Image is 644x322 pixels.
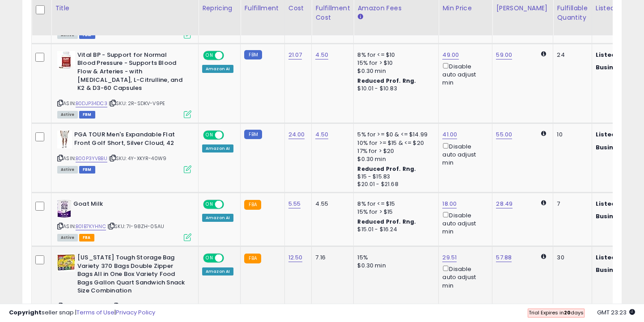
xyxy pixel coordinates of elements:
[357,4,435,13] div: Amazon Fees
[76,100,107,107] a: B0DJP34DC3
[596,130,636,139] b: Listed Price:
[57,234,78,241] span: All listings currently available for purchase on Amazon
[109,100,165,107] span: | SKU: 2R-SDKV-V9PE
[357,254,432,262] div: 15%
[357,262,432,270] div: $0.30 min
[357,218,416,225] b: Reduced Prof. Rng.
[244,50,262,59] small: FBM
[442,4,488,13] div: Min Price
[442,210,485,236] div: Disable auto adjust min
[79,111,95,119] span: FBM
[442,264,485,290] div: Disable auto adjust min
[204,200,215,208] span: ON
[557,254,585,262] div: 30
[357,51,432,59] div: 8% for <= $10
[357,13,363,21] small: Amazon Fees.
[74,131,183,149] b: PGA TOUR Men's Expandable Flat Front Golf Short, Silver Cloud, 42
[204,254,215,262] span: ON
[357,226,432,233] div: $15.01 - $16.24
[79,234,94,241] span: FBA
[288,253,303,262] a: 12.50
[202,214,233,222] div: Amazon AI
[357,147,432,155] div: 17% for > $20
[442,61,485,87] div: Disable auto adjust min
[315,254,347,262] div: 7.16
[57,200,191,241] div: ASIN:
[109,155,166,162] span: | SKU: 4Y-XKYR-40W9
[557,131,585,139] div: 10
[596,253,636,262] b: Listed Price:
[597,308,635,317] span: 2025-08-15 23:23 GMT
[223,131,237,139] span: OFF
[442,141,485,167] div: Disable auto adjust min
[357,85,432,93] div: $10.01 - $10.83
[76,155,107,162] a: B00P3YVBBU
[564,309,571,316] b: 20
[288,199,301,208] a: 5.55
[77,51,186,95] b: Vital BP - Support for Normal Blood Pressure - Supports Blood Flow & Arteries - with [MEDICAL_DAT...
[315,51,328,59] a: 4.50
[204,131,215,139] span: ON
[442,199,457,208] a: 18.00
[244,4,280,13] div: Fulfillment
[202,4,237,13] div: Repricing
[357,165,416,173] b: Reduced Prof. Rng.
[357,77,416,85] b: Reduced Prof. Rng.
[596,199,636,208] b: Listed Price:
[223,200,237,208] span: OFF
[357,173,432,181] div: $15 - $15.83
[357,131,432,139] div: 5% for >= $0 & <= $14.99
[244,130,262,139] small: FBM
[496,253,512,262] a: 57.88
[357,200,432,208] div: 8% for <= $15
[116,308,155,317] a: Privacy Policy
[57,254,75,271] img: 61e3hy0zLJL._SL40_.jpg
[557,4,588,22] div: Fulfillable Quantity
[288,51,302,59] a: 21.07
[9,309,155,317] div: seller snap | |
[57,111,78,119] span: All listings currently available for purchase on Amazon
[204,51,215,59] span: ON
[357,67,432,75] div: $0.30 min
[496,199,513,208] a: 28.49
[496,4,549,13] div: [PERSON_NAME]
[288,4,308,13] div: Cost
[202,144,233,153] div: Amazon AI
[315,200,347,208] div: 4.55
[57,166,78,174] span: All listings currently available for purchase on Amazon
[57,51,75,69] img: 41VqydWo7cL._SL40_.jpg
[315,130,328,139] a: 4.50
[357,155,432,163] div: $0.30 min
[223,51,237,59] span: OFF
[202,267,233,275] div: Amazon AI
[57,131,191,172] div: ASIN:
[357,139,432,147] div: 10% for >= $15 & <= $20
[357,181,432,188] div: $20.01 - $21.68
[76,308,114,317] a: Terms of Use
[442,253,457,262] a: 29.51
[557,51,585,59] div: 24
[442,51,459,59] a: 49.00
[288,130,305,139] a: 24.00
[529,309,584,316] span: Trial Expires in days
[244,200,261,210] small: FBA
[57,51,191,117] div: ASIN:
[557,200,585,208] div: 7
[357,208,432,216] div: 15% for > $15
[77,254,186,297] b: [US_STATE] Tough Storage Bag Variety 370 Bags Double Zipper Bags All in One Box Variety Food Bags...
[73,200,182,211] b: Goat Milk
[596,51,636,59] b: Listed Price:
[496,130,512,139] a: 55.00
[57,200,71,218] img: 41h6fsvtE4L._SL40_.jpg
[79,166,95,174] span: FBM
[315,4,350,22] div: Fulfillment Cost
[357,59,432,67] div: 15% for > $10
[9,308,42,317] strong: Copyright
[76,223,106,230] a: B01B7KYHNC
[244,254,261,263] small: FBA
[57,131,72,148] img: 31mxjaJinRL._SL40_.jpg
[55,4,195,13] div: Title
[202,65,233,73] div: Amazon AI
[442,130,457,139] a: 41.00
[223,254,237,262] span: OFF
